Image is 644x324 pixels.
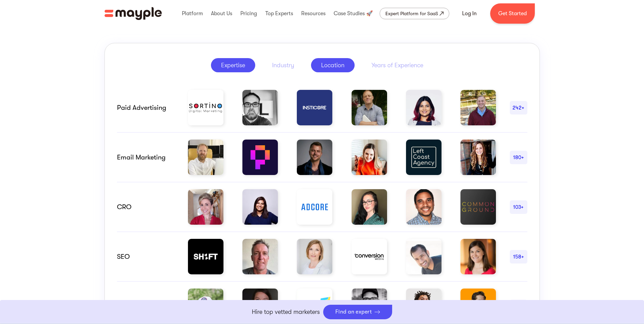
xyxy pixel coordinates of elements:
[117,104,174,112] div: Paid advertising
[490,3,535,24] a: Get Started
[300,3,327,24] div: Resources
[209,3,234,24] div: About Us
[522,246,644,324] div: וידג'ט של צ'אט
[180,3,205,24] div: Platform
[117,203,174,211] div: CRO
[104,7,162,20] img: Mayple logo
[221,61,245,69] div: Expertise
[510,153,527,161] div: 180+
[385,9,438,18] div: Expert Platform for SaaS
[510,203,527,211] div: 103+
[510,104,527,112] div: 242+
[264,3,295,24] div: Top Experts
[239,3,259,24] div: Pricing
[522,246,644,324] iframe: Chat Widget
[380,8,449,19] a: Expert Platform for SaaS
[454,5,485,22] a: Log In
[321,61,344,69] div: Location
[117,253,174,261] div: SEO
[104,7,162,20] a: home
[372,61,423,69] div: Years of Experience
[510,253,527,261] div: 158+
[117,153,174,161] div: email marketing
[272,61,294,69] div: Industry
